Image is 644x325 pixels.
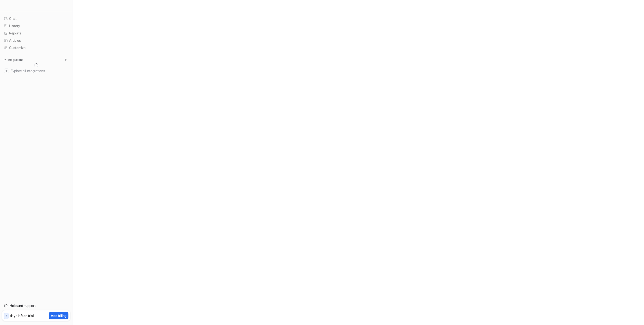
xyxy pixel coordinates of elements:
[2,22,70,29] a: History
[51,313,66,318] p: Add billing
[2,44,70,51] a: Customize
[2,302,70,309] a: Help and support
[2,67,70,74] a: Explore all integrations
[2,30,70,37] a: Reports
[10,313,34,318] p: days left on trial
[2,37,70,44] a: Articles
[4,68,9,73] img: explore all integrations
[2,15,70,22] a: Chat
[3,58,7,62] img: expand menu
[64,58,67,62] img: menu_add.svg
[6,314,7,318] p: 7
[49,312,68,319] button: Add billing
[2,57,25,62] button: Integrations
[11,67,68,75] span: Explore all integrations
[8,58,23,62] p: Integrations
